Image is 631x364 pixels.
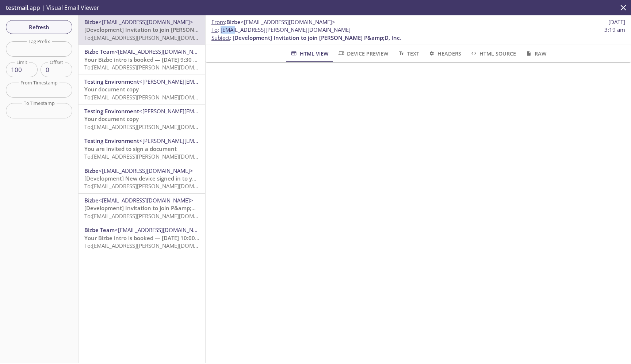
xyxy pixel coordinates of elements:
span: Bizbe [84,197,99,204]
div: Bizbe Team<[EMAIL_ADDRESS][DOMAIN_NAME]>Your Bizbe intro is booked — [DATE] 9:30 AM ETTo:[EMAIL_A... [79,45,205,74]
span: <[EMAIL_ADDRESS][DOMAIN_NAME]> [115,48,209,55]
div: Bizbe Team<[EMAIL_ADDRESS][DOMAIN_NAME]>Your Bizbe intro is booked — [DATE] 10:00 AM ETTo:[EMAIL_... [79,223,205,253]
div: Bizbe<[EMAIL_ADDRESS][DOMAIN_NAME]>[Development] Invitation to join [PERSON_NAME] P&amp;D, Inc.To... [79,15,205,45]
span: <[EMAIL_ADDRESS][DOMAIN_NAME]> [99,18,193,26]
span: To: [EMAIL_ADDRESS][PERSON_NAME][DOMAIN_NAME] [84,34,222,41]
span: To: [EMAIL_ADDRESS][PERSON_NAME][DOMAIN_NAME] [84,123,222,130]
span: From [211,18,225,26]
span: <[PERSON_NAME][EMAIL_ADDRESS][DOMAIN_NAME]> [139,107,276,115]
span: Testing Environment [84,107,139,115]
span: Bizbe Team [84,48,115,55]
span: Your Bizbe intro is booked — [DATE] 9:30 AM ET [84,56,209,63]
span: Your document copy [84,115,139,122]
span: HTML View [290,49,328,58]
span: : [211,18,335,26]
span: HTML Source [470,49,516,58]
span: <[EMAIL_ADDRESS][DOMAIN_NAME]> [99,197,193,204]
span: Text [397,49,419,58]
span: To: [EMAIL_ADDRESS][PERSON_NAME][DOMAIN_NAME] [84,153,222,160]
span: [Development] Invitation to join [PERSON_NAME] P&amp;D, Inc. [233,34,401,41]
div: Testing Environment<[PERSON_NAME][EMAIL_ADDRESS][DOMAIN_NAME]>Your document copyTo:[EMAIL_ADDRESS... [79,105,205,134]
span: You are invited to sign a document [84,145,177,152]
button: Refresh [6,20,72,34]
nav: emails [79,15,205,253]
span: Testing Environment [84,137,139,144]
p: : [211,26,625,42]
span: To [211,26,218,33]
span: Raw [525,49,546,58]
span: <[EMAIL_ADDRESS][DOMAIN_NAME]> [115,226,209,234]
span: Bizbe [84,18,99,26]
div: Bizbe<[EMAIL_ADDRESS][DOMAIN_NAME]>[Development] Invitation to join P&amp;D Logistics, IncTo:[EMA... [79,194,205,223]
span: <[PERSON_NAME][EMAIL_ADDRESS][DOMAIN_NAME]> [139,78,276,85]
span: [DATE] [608,18,625,26]
span: Bizbe [226,18,241,26]
span: [Development] New device signed in to your Bizbe account [84,175,240,182]
span: [Development] Invitation to join P&amp;D Logistics, Inc [84,204,230,212]
span: To: [EMAIL_ADDRESS][PERSON_NAME][DOMAIN_NAME] [84,64,222,71]
span: To: [EMAIL_ADDRESS][PERSON_NAME][DOMAIN_NAME] [84,94,222,101]
span: <[EMAIL_ADDRESS][DOMAIN_NAME]> [99,167,193,174]
span: 3:19 am [604,26,625,34]
span: <[EMAIL_ADDRESS][DOMAIN_NAME]> [241,18,335,26]
span: To: [EMAIL_ADDRESS][PERSON_NAME][DOMAIN_NAME] [84,242,222,249]
div: Bizbe<[EMAIL_ADDRESS][DOMAIN_NAME]>[Development] New device signed in to your Bizbe accountTo:[EM... [79,164,205,193]
span: [Development] Invitation to join [PERSON_NAME] P&amp;D, Inc. [84,26,253,33]
div: Testing Environment<[PERSON_NAME][EMAIL_ADDRESS][DOMAIN_NAME]>You are invited to sign a documentT... [79,134,205,163]
span: Refresh [12,22,66,32]
span: Bizbe [84,167,99,174]
span: Your document copy [84,86,139,93]
div: Testing Environment<[PERSON_NAME][EMAIL_ADDRESS][DOMAIN_NAME]>Your document copyTo:[EMAIL_ADDRESS... [79,75,205,104]
span: testmail [6,4,28,12]
span: Device Preview [337,49,389,58]
span: Bizbe Team [84,226,115,234]
span: Your Bizbe intro is booked — [DATE] 10:00 AM ET [84,234,213,242]
span: Headers [428,49,461,58]
span: To: [EMAIL_ADDRESS][PERSON_NAME][DOMAIN_NAME] [84,182,222,190]
span: Subject [211,34,230,41]
span: <[PERSON_NAME][EMAIL_ADDRESS][DOMAIN_NAME]> [139,137,276,144]
span: Testing Environment [84,78,139,85]
span: To: [EMAIL_ADDRESS][PERSON_NAME][DOMAIN_NAME] [84,212,222,220]
span: : [EMAIL_ADDRESS][PERSON_NAME][DOMAIN_NAME] [211,26,351,34]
